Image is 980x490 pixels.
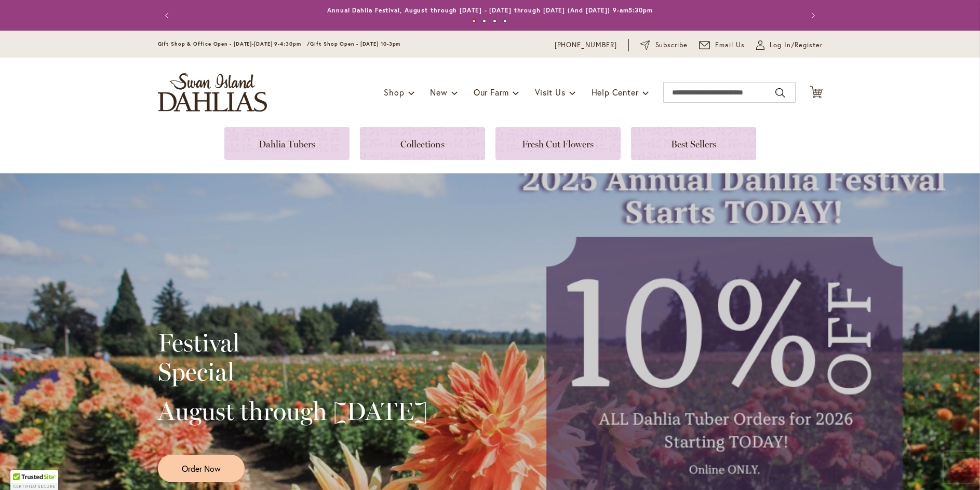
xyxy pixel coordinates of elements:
span: Email Us [715,40,745,50]
span: Visit Us [535,87,565,98]
span: Shop [384,87,404,98]
a: Annual Dahlia Festival, August through [DATE] - [DATE] through [DATE] (And [DATE]) 9-am5:30pm [327,6,653,14]
span: New [430,87,447,98]
span: Gift Shop & Office Open - [DATE]-[DATE] 9-4:30pm / [158,40,311,47]
a: Log In/Register [756,40,823,50]
h2: August through [DATE] [158,397,427,426]
span: Gift Shop Open - [DATE] 10-3pm [310,40,400,47]
button: 4 of 4 [503,19,507,23]
a: Order Now [158,455,245,482]
span: Order Now [182,462,221,474]
a: Email Us [699,40,745,50]
button: Next [802,5,823,26]
span: Help Center [592,87,639,98]
a: store logo [158,73,267,112]
button: 2 of 4 [482,19,486,23]
span: Subscribe [655,40,688,50]
button: 3 of 4 [493,19,496,23]
h2: Festival Special [158,328,427,386]
div: TrustedSite Certified [10,470,58,490]
span: Log In/Register [770,40,823,50]
button: 1 of 4 [472,19,476,23]
a: [PHONE_NUMBER] [555,40,617,50]
a: Subscribe [640,40,688,50]
span: Our Farm [474,87,509,98]
button: Previous [158,5,179,26]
